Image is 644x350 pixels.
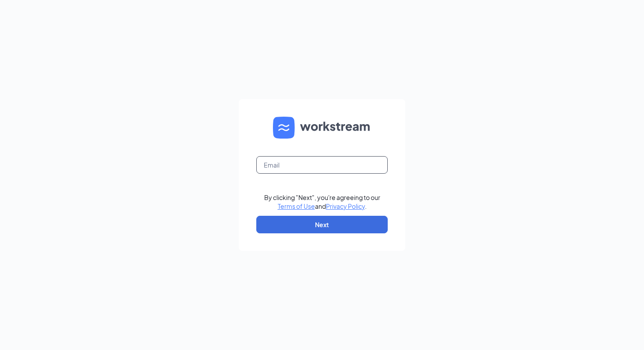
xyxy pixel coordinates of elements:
div: By clicking "Next", you're agreeing to our and . [264,193,380,211]
img: WS logo and Workstream text [273,117,371,139]
button: Next [256,216,388,233]
a: Privacy Policy [326,202,365,210]
input: Email [256,156,388,174]
a: Terms of Use [278,202,315,210]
